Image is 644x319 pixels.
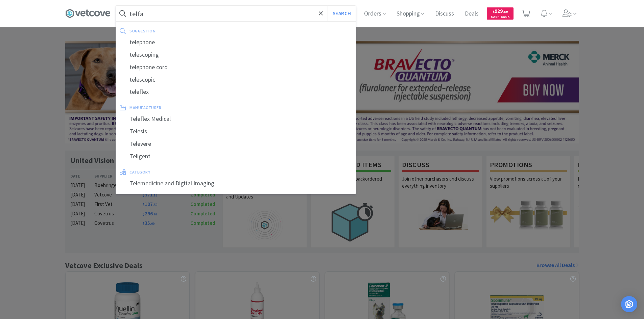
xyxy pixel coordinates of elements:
div: Open Intercom Messenger [621,296,637,312]
div: Teleflex Medical [116,113,356,125]
div: telescoping [116,49,356,61]
div: teleflex [116,86,356,98]
button: Search [328,6,356,21]
div: suggestion [129,26,254,36]
input: Search by item, sku, manufacturer, ingredient, size... [116,6,356,21]
div: telephone [116,36,356,49]
div: Telemedicine and Digital Imaging [116,177,356,190]
span: $ [493,9,495,14]
div: manufacturer [129,102,257,113]
a: Discuss [432,11,457,17]
div: telephone cord [116,61,356,74]
a: Deals [462,11,481,17]
span: . 69 [503,9,508,14]
span: Cash Back [491,15,509,20]
div: Teligent [116,150,356,163]
div: telescopic [116,74,356,86]
a: $929.69Cash Back [487,4,514,23]
div: category [129,167,251,177]
div: Televere [116,138,356,150]
div: Telesis [116,125,356,138]
span: 929 [493,8,508,14]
